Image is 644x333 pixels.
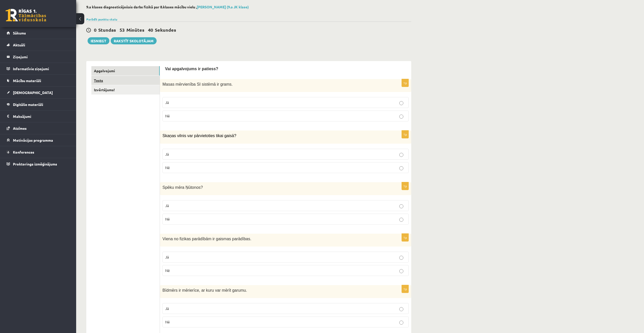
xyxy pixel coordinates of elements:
a: Digitālie materiāli [7,99,70,110]
a: Informatīvie ziņojumi [7,63,70,75]
h2: 9.a klases diagnosticējošais darbs fizikā par 8.klases mācību vielu , [86,5,411,9]
span: Nē [165,217,170,221]
input: Jā [399,204,403,208]
a: Proktoringa izmēģinājums [7,158,70,170]
legend: Ziņojumi [13,51,70,63]
span: Nē [165,165,170,170]
span: Skaņas vilnis var pārvietoties tikai gaisā? [162,134,236,138]
span: 53 [120,27,125,33]
a: Atzīmes [7,122,70,134]
a: Konferences [7,146,70,158]
legend: Maksājumi [13,110,70,122]
span: Aktuāli [13,43,25,47]
p: 1p [402,233,409,242]
p: 1p [402,79,409,87]
span: [DEMOGRAPHIC_DATA] [13,90,53,95]
a: Maksājumi [7,110,70,122]
span: 0 [94,27,96,33]
span: Motivācijas programma [13,138,53,142]
span: Nē [165,114,170,118]
input: Nē [399,269,403,273]
span: Stundas [98,27,116,33]
a: [PERSON_NAME] (9.a JK klase) [197,5,249,9]
p: 1p [402,285,409,293]
input: Nē [399,166,403,170]
span: Sekundes [155,27,176,33]
span: Jā [165,100,169,105]
a: Rakstīt skolotājam [111,37,157,44]
input: Nē [399,218,403,222]
span: Minūtes [126,27,144,33]
span: Masas mērvienība SI sistēmā ir grams. [162,82,233,86]
span: Nē [165,320,170,324]
span: Jā [165,152,169,156]
span: Mācību materiāli [13,78,41,83]
a: [DEMOGRAPHIC_DATA] [7,87,70,98]
span: Spēku mēra Ņūtonos [162,185,201,190]
input: Jā [399,307,403,311]
a: Rīgas 1. Tālmācības vidusskola [6,9,46,22]
span: Digitālie materiāli [13,102,43,107]
span: Jā [165,306,169,311]
input: Nē [399,115,403,119]
a: Sākums [7,27,70,39]
a: Mācību materiāli [7,75,70,86]
span: Sākums [13,31,26,35]
a: Motivācijas programma [7,134,70,146]
a: Ziņojumi [7,51,70,63]
input: Jā [399,153,403,157]
span: Proktoringa izmēģinājums [13,162,57,166]
a: Aktuāli [7,39,70,51]
input: Jā [399,256,403,260]
input: Nē [399,321,403,325]
p: 1p [402,130,409,138]
span: Jā [165,255,169,259]
a: Izvērtējums! [91,85,160,95]
input: Jā [399,101,403,105]
a: Tests [91,76,160,85]
span: Viena no fizikas parādībām ir gaismas parādības. [162,237,251,241]
button: Iesniegt [88,37,109,44]
span: 40 [148,27,153,33]
span: Vai apgalvojums ir patiess? [165,67,218,71]
span: Atzīmes [13,126,27,131]
legend: Informatīvie ziņojumi [13,63,70,75]
span: Nē [165,268,170,273]
a: Apgalvojumi [91,66,160,76]
span: ? [201,185,203,190]
span: Konferences [13,150,34,154]
span: Jā [165,203,169,208]
p: 1p [402,182,409,190]
span: Bīdmērs ir mērierīce, ar kuru var mērīt garumu. [162,288,247,292]
a: Parādīt punktu skalu [86,17,117,21]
